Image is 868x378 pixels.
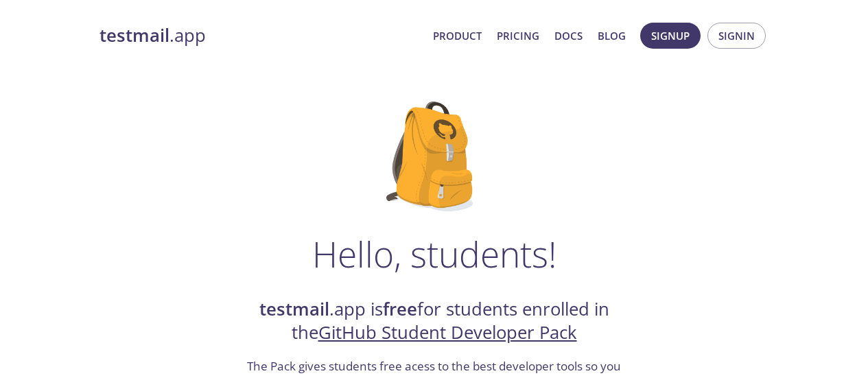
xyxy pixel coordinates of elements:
h2: .app is for students enrolled in the [246,298,623,345]
span: Signin [718,27,755,45]
h1: Hello, students! [312,233,556,274]
button: Signup [640,23,701,49]
strong: testmail [99,23,169,47]
a: Product [433,27,482,45]
a: Pricing [497,27,539,45]
a: Docs [554,27,583,45]
button: Signin [707,23,766,49]
a: Blog [598,27,626,45]
span: Signup [651,27,690,45]
a: testmail.app [99,24,422,47]
img: github-student-backpack.png [386,102,482,211]
strong: free [383,297,417,321]
strong: testmail [259,297,329,321]
a: GitHub Student Developer Pack [318,320,577,344]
